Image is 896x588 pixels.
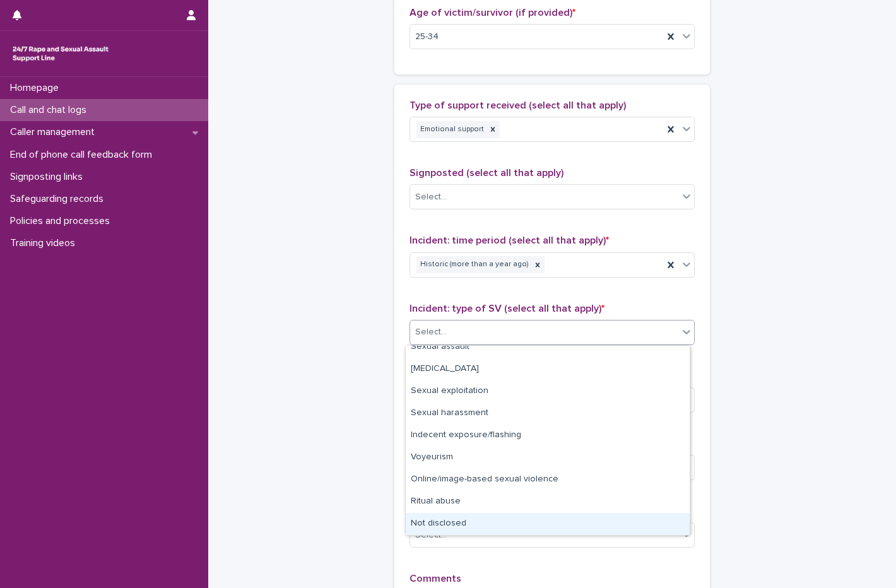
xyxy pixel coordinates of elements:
[410,303,604,314] span: Incident: type of SV (select all that apply)
[5,104,97,116] p: Call and chat logs
[406,469,690,491] div: Online/image-based sexual violence
[406,380,690,403] div: Sexual exploitation
[10,41,111,66] img: rhQMoQhaT3yELyF149Cw
[406,491,690,513] div: Ritual abuse
[415,191,447,204] div: Select...
[410,235,609,245] span: Incident: time period (select all that apply)
[406,358,690,380] div: Child sexual abuse
[5,149,162,161] p: End of phone call feedback form
[415,30,439,44] span: 25-34
[406,425,690,447] div: Indecent exposure/flashing
[406,447,690,469] div: Voyeurism
[410,573,461,584] span: Comments
[5,193,114,205] p: Safeguarding records
[410,168,563,178] span: Signposted (select all that apply)
[406,513,690,535] div: Not disclosed
[5,126,105,138] p: Caller management
[406,336,690,358] div: Sexual assault
[415,326,447,339] div: Select...
[410,8,575,18] span: Age of victim/survivor (if provided)
[416,256,531,273] div: Historic (more than a year ago)
[5,171,93,183] p: Signposting links
[5,215,120,227] p: Policies and processes
[410,100,626,110] span: Type of support received (select all that apply)
[5,82,69,94] p: Homepage
[406,403,690,425] div: Sexual harassment
[416,121,486,138] div: Emotional support
[5,237,85,249] p: Training videos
